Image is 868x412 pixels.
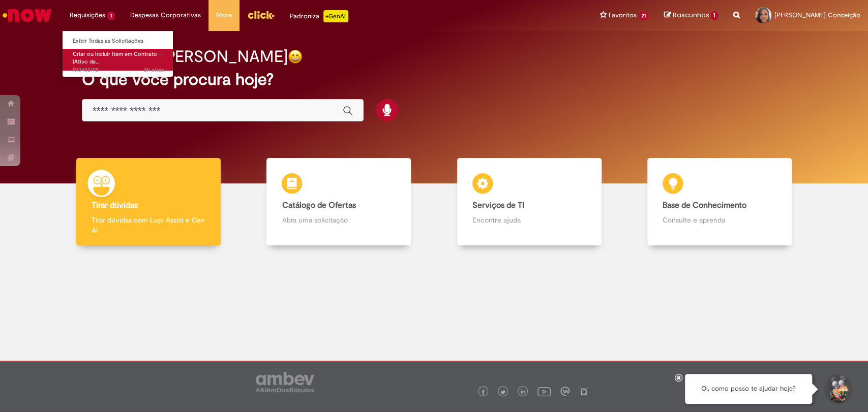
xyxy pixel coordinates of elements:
p: +GenAi [323,10,348,22]
h2: O que você procura hoje? [82,71,786,88]
img: logo_footer_twitter.png [500,390,505,395]
b: Serviços de TI [472,200,524,210]
span: 1 [107,12,115,20]
div: Oi, como posso te ajudar hoje? [685,374,812,404]
span: More [216,10,232,20]
span: R13452195 [73,66,164,74]
p: Abra uma solicitação [282,215,396,225]
img: logo_footer_facebook.png [481,390,486,395]
h2: Boa tarde, [PERSON_NAME] [82,48,288,66]
span: 21 [639,12,649,20]
span: [PERSON_NAME] Conceição [774,11,860,19]
ul: Requisições [62,30,173,77]
p: Consulte e aprenda [663,215,776,225]
a: Tirar dúvidas Tirar dúvidas com Lupi Assist e Gen Ai [53,158,244,246]
span: Criar ou Incluir Item em Contrato - (Ativo de… [73,50,161,66]
span: Despesas Corporativas [130,10,201,20]
p: Tirar dúvidas com Lupi Assist e Gen Ai [92,215,205,235]
a: Rascunhos [664,11,718,20]
span: 1 [710,11,718,20]
a: Exibir Todas as Solicitações [63,36,174,47]
a: Aberto R13452195 : Criar ou Incluir Item em Contrato - (Ativo de Giro/Empresas Verticalizadas e I... [63,49,174,71]
b: Tirar dúvidas [92,200,138,210]
img: logo_footer_workplace.png [560,387,570,396]
a: Base de Conhecimento Consulte e aprenda [624,158,815,246]
span: Rascunhos [672,10,709,20]
img: happy-face.png [288,49,303,64]
img: click_logo_yellow_360x200.png [247,7,275,22]
b: Catálogo de Ofertas [282,200,355,210]
img: logo_footer_ambev_rotulo_gray.png [256,372,314,392]
img: logo_footer_linkedin.png [521,389,526,395]
span: Requisições [70,10,105,20]
img: logo_footer_naosei.png [579,387,588,396]
time: 27/08/2025 12:22:05 [144,66,164,74]
div: Padroniza [290,10,348,22]
img: logo_footer_youtube.png [537,385,551,398]
span: 2h atrás [144,66,164,74]
a: Catálogo de Ofertas Abra uma solicitação [244,158,434,246]
img: ServiceNow [1,5,53,25]
a: Serviços de TI Encontre ajuda [434,158,624,246]
p: Encontre ajuda [472,215,586,225]
span: Favoritos [609,10,637,20]
button: Iniciar Conversa de Suporte [822,374,853,404]
b: Base de Conhecimento [663,200,746,210]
